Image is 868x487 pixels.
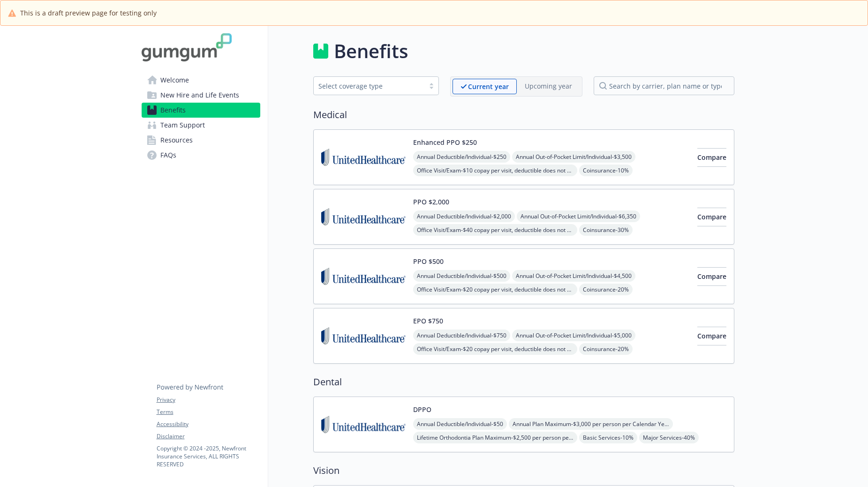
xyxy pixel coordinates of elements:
[334,37,408,65] h1: Benefits
[321,137,406,177] img: United Healthcare Insurance Company carrier logo
[413,284,577,295] span: Office Visit/Exam - $20 copay per visit, deductible does not apply
[468,82,509,91] p: Current year
[157,408,260,416] a: Terms
[20,8,157,18] span: This is a draft preview page for testing only
[512,270,635,282] span: Annual Out-of-Pocket Limit/Individual - $4,500
[321,197,406,237] img: United Healthcare Insurance Company carrier logo
[160,118,205,133] span: Team Support
[697,331,726,340] span: Compare
[142,148,260,163] a: FAQs
[525,81,572,91] p: Upcoming year
[160,133,193,148] span: Resources
[160,88,239,103] span: New Hire and Life Events
[509,418,673,430] span: Annual Plan Maximum - $3,000 per person per Calendar Year
[413,256,444,266] button: PPO $500
[142,103,260,118] a: Benefits
[413,197,449,207] button: PPO $2,000
[413,270,510,282] span: Annual Deductible/Individual - $500
[579,432,637,443] span: Basic Services - 10%
[512,151,635,163] span: Annual Out-of-Pocket Limit/Individual - $3,500
[517,210,640,222] span: Annual Out-of-Pocket Limit/Individual - $6,350
[697,327,726,345] button: Compare
[160,73,189,88] span: Welcome
[142,133,260,148] a: Resources
[313,108,734,122] h2: Medical
[413,316,443,326] button: EPO $750
[142,118,260,133] a: Team Support
[313,375,734,389] h2: Dental
[142,88,260,103] a: New Hire and Life Events
[321,256,406,296] img: United Healthcare Insurance Company carrier logo
[697,208,726,226] button: Compare
[413,330,510,341] span: Annual Deductible/Individual - $750
[512,330,635,341] span: Annual Out-of-Pocket Limit/Individual - $5,000
[318,81,420,91] div: Select coverage type
[517,79,580,94] span: Upcoming year
[413,165,577,176] span: Office Visit/Exam - $10 copay per visit, deductible does not apply
[697,148,726,167] button: Compare
[142,73,260,88] a: Welcome
[160,148,176,163] span: FAQs
[639,432,699,443] span: Major Services - 40%
[579,343,633,355] span: Coinsurance - 20%
[157,396,260,404] a: Privacy
[157,444,260,468] p: Copyright © 2024 - 2025 , Newfront Insurance Services, ALL RIGHTS RESERVED
[157,420,260,428] a: Accessibility
[697,212,726,221] span: Compare
[413,343,577,355] span: Office Visit/Exam - $20 copay per visit, deductible does not apply
[160,103,186,118] span: Benefits
[413,224,577,236] span: Office Visit/Exam - $40 copay per visit, deductible does not apply
[413,432,577,443] span: Lifetime Orthodontia Plan Maximum - $2,500 per person per Lifetime
[413,137,477,147] button: Enhanced PPO $250
[697,267,726,286] button: Compare
[413,210,515,222] span: Annual Deductible/Individual - $2,000
[157,432,260,441] a: Disclaimer
[579,284,633,295] span: Coinsurance - 20%
[697,153,726,162] span: Compare
[594,76,734,95] input: search by carrier, plan name or type
[321,316,406,356] img: United Healthcare Insurance Company carrier logo
[321,405,406,444] img: United Healthcare Insurance Company carrier logo
[579,224,633,236] span: Coinsurance - 30%
[413,405,431,414] button: DPPO
[579,165,633,176] span: Coinsurance - 10%
[313,464,734,478] h2: Vision
[413,151,510,163] span: Annual Deductible/Individual - $250
[413,418,507,430] span: Annual Deductible/Individual - $50
[697,272,726,281] span: Compare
